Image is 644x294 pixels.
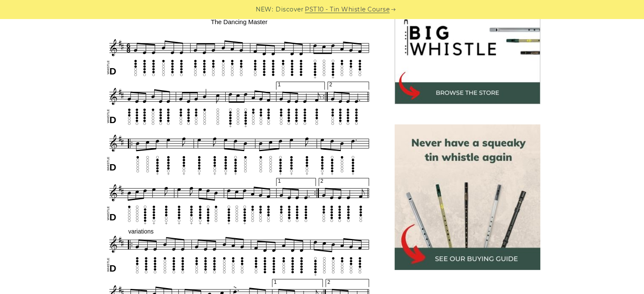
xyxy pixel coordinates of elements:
[256,5,273,14] span: NEW:
[305,5,390,14] a: PST10 - Tin Whistle Course
[276,5,304,14] span: Discover
[395,124,540,270] img: tin whistle buying guide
